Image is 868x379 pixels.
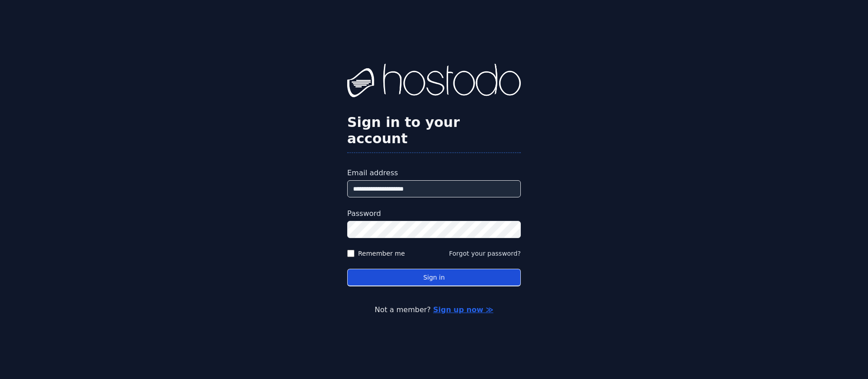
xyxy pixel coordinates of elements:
button: Sign in [347,269,521,286]
label: Remember me [358,249,405,258]
p: Not a member? [43,304,825,315]
h2: Sign in to your account [347,114,521,147]
label: Password [347,208,521,219]
button: Forgot your password? [449,249,521,258]
label: Email address [347,168,521,178]
img: Hostodo [347,64,521,100]
a: Sign up now ≫ [433,305,493,314]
